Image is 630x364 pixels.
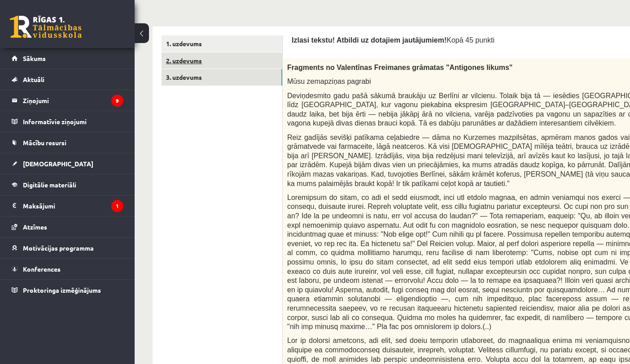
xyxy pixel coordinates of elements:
span: Konferences [23,265,61,273]
a: 1. uzdevums [162,35,282,52]
a: 2. uzdevums [162,52,282,69]
body: Editor, wiswyg-editor-user-answer-47433847586520 [9,9,462,18]
span: Motivācijas programma [23,244,94,252]
legend: Ziņojumi [23,90,123,111]
span: Digitālie materiāli [23,181,76,189]
a: 3. uzdevums [162,69,282,86]
span: Aktuāli [23,75,44,83]
span: [DEMOGRAPHIC_DATA] [23,160,93,168]
a: Digitālie materiāli [12,174,123,195]
span: Mūsu zemapziņas pagrabi [287,78,371,85]
body: Editor, wiswyg-editor-user-answer-47433846885220 [9,9,462,18]
a: Informatīvie ziņojumi [12,111,123,132]
a: Proktoringa izmēģinājums [12,280,123,300]
i: 1 [111,200,123,212]
body: Editor, wiswyg-editor-user-answer-47433846985260 [9,9,462,18]
legend: Maksājumi [23,195,123,216]
a: Konferences [12,259,123,279]
body: Editor, wiswyg-editor-user-answer-47433847287720 [9,9,462,18]
span: Fragments no Valentīnas Freimanes grāmatas "Antigones likums" [287,64,512,71]
span: Proktoringa izmēģinājums [23,286,101,294]
span: Sākums [23,54,46,62]
a: Ziņojumi9 [12,90,123,111]
span: Atzīmes [23,223,47,231]
a: Aktuāli [12,69,123,90]
legend: Informatīvie ziņojumi [23,111,123,132]
body: Editor, wiswyg-editor-user-answer-47433847089340 [9,9,462,18]
a: Sākums [12,48,123,69]
a: [DEMOGRAPHIC_DATA] [12,153,123,174]
span: Kopā 45 punkti [446,36,494,44]
a: Rīgas 1. Tālmācības vidusskola [10,16,82,38]
a: Motivācijas programma [12,238,123,258]
a: Maksājumi1 [12,195,123,216]
i: 9 [111,95,123,107]
a: Mācību resursi [12,132,123,153]
a: Atzīmes [12,217,123,237]
span: Izlasi tekstu! Atbildi uz dotajiem jautājumiem! [292,36,446,44]
span: Mācību resursi [23,139,66,147]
